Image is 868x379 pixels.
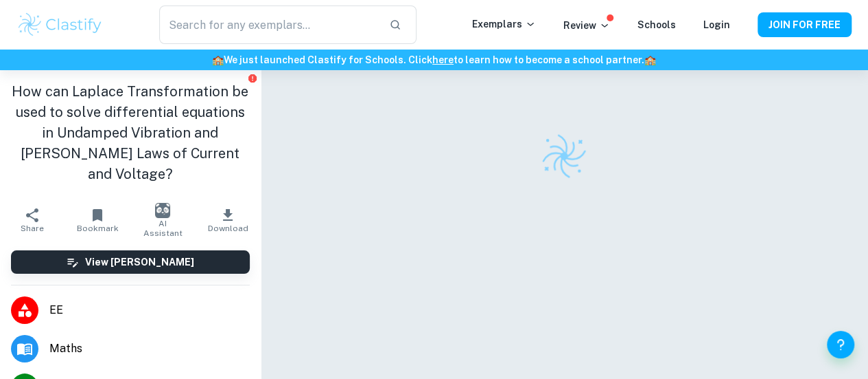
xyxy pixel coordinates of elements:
span: Download [208,224,248,233]
button: View [PERSON_NAME] [11,250,250,274]
a: Schools [637,19,676,30]
p: Review [563,18,610,33]
button: Help and Feedback [827,331,854,358]
a: Login [703,19,730,30]
button: JOIN FOR FREE [758,12,852,37]
span: AI Assistant [139,219,187,238]
h6: We just launched Clastify for Schools. Click to learn how to become a school partner. [3,52,865,67]
button: Report issue [248,73,258,83]
button: Bookmark [65,201,130,239]
span: Share [21,224,44,233]
span: 🏫 [644,54,656,65]
img: Clastify logo [16,11,104,39]
span: Maths [49,340,250,357]
img: AI Assistant [155,203,170,218]
span: 🏫 [212,54,224,65]
span: EE [49,302,250,318]
a: here [432,54,454,65]
span: Bookmark [77,224,119,233]
p: Exemplars [472,17,536,32]
img: Clastify logo [539,131,589,181]
button: AI Assistant [130,201,196,239]
input: Search for any exemplars... [159,6,379,44]
h6: View [PERSON_NAME] [85,255,194,270]
button: Download [196,201,261,239]
h1: How can Laplace Transformation be used to solve differential equations in Undamped Vibration and ... [11,81,250,184]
